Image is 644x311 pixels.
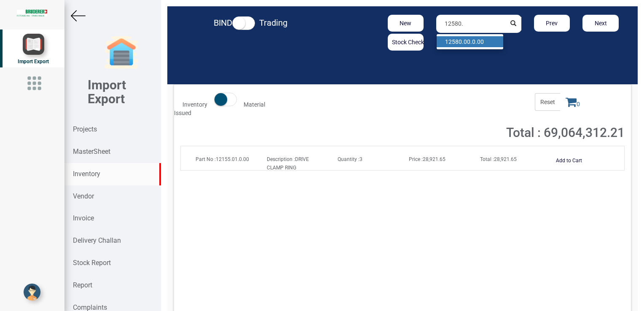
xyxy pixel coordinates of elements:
strong: Description : [267,156,295,162]
strong: Report [73,281,92,289]
span: 3 [338,156,362,162]
span: 0 [560,93,585,111]
strong: Invoice [73,214,94,222]
span: Import Export [18,59,49,64]
span: DRIVE CLAMP RING [267,156,309,171]
button: Next [582,15,619,32]
button: Prev [534,15,570,32]
span: Reset [535,93,560,111]
b: Import Export [88,78,126,106]
strong: Projects [73,125,97,133]
strong: Inventory [73,170,100,178]
button: New [388,15,424,32]
h2: Total : 69,064,312.21 [487,126,625,139]
strong: Quantity : [338,156,360,162]
strong: Stock Report [73,259,111,267]
span: 28,921.65 [409,156,445,162]
input: Search by product [436,15,505,33]
strong: Total : [480,156,494,162]
strong: Trading [259,18,287,28]
strong: MasterSheet [73,147,110,155]
img: garage-closed.png [105,36,138,70]
strong: Vendor [73,192,94,200]
button: Stock Check [388,34,424,51]
a: 12580.00.0.00 [437,36,503,47]
strong: 12580. [445,38,464,45]
strong: Part No : [196,156,216,162]
span: 12155.01.0.00 [196,156,249,162]
strong: Delivery Challan [73,236,121,244]
button: Add to Cart [551,155,587,167]
strong: BIND [214,18,232,28]
strong: Price : [409,156,423,162]
strong: Inventory [182,101,207,108]
span: 28,921.65 [480,156,517,162]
